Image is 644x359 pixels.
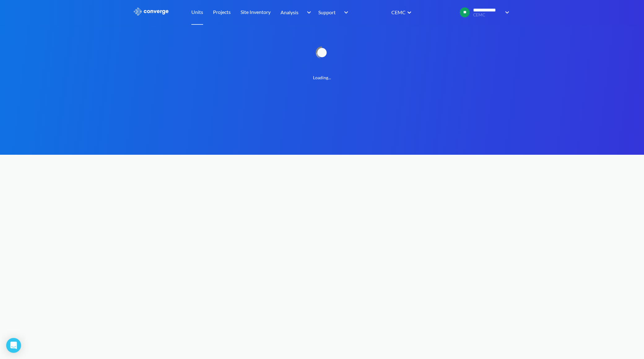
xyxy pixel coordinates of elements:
img: downArrow.svg [501,9,511,16]
span: Support [318,8,336,16]
img: logo_ewhite.svg [133,7,169,15]
img: downArrow.svg [340,9,350,16]
span: Analysis [281,8,298,16]
img: downArrow.svg [303,9,313,16]
div: Open Intercom Messenger [6,338,21,353]
span: CEMC [473,13,501,17]
span: Loading... [133,74,511,81]
div: CEMC [391,8,406,16]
